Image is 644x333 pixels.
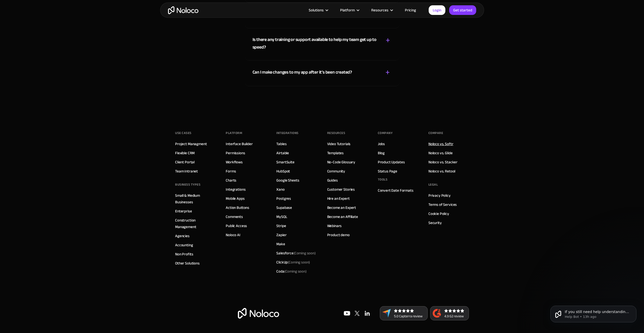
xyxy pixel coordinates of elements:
[175,260,200,267] a: Other Solutions
[175,168,198,174] a: Team Intranet
[428,201,457,208] a: Terms of Services
[399,7,422,13] a: Pricing
[22,15,87,49] span: If you still need help understanding how reconnecting your Airtable base might impact your apps, ...
[276,259,310,265] div: ClickUp
[175,208,192,214] a: Enterprise
[175,242,193,248] a: Accounting
[253,36,378,51] div: Is there any training or support available to help my team get up to speed?
[378,168,397,174] a: Status Page
[226,177,236,184] a: Charts
[22,19,87,24] p: Message from Help Bot, sent 13h ago
[378,159,405,165] a: Product Updates
[428,141,453,147] a: Noloco vs. Softr
[175,181,200,188] div: BUSINESS TYPES
[284,268,307,275] span: (Coming soon)
[226,204,249,211] a: Action Buttons
[175,251,193,257] a: Non Profits
[334,7,365,13] div: Platform
[276,177,299,184] a: Google Sheets
[226,141,253,147] a: Interface Builder
[175,129,192,137] div: Use Cases
[327,195,350,202] a: Hire an Expert
[253,69,352,76] div: Can I make changes to my app after it’s been created?
[175,150,195,156] a: Flexible CRM
[428,181,438,188] div: Legal
[226,186,245,193] a: Integrations
[276,204,292,211] a: Supabase
[276,150,289,156] a: Airtable
[276,223,286,229] a: Stripe
[175,192,216,205] a: Small & Medium Businesses
[276,241,285,247] a: Make
[428,192,451,199] a: Privacy Policy
[340,7,355,13] div: Platform
[276,186,284,193] a: Xano
[276,141,286,147] a: Tables
[386,36,390,45] div: +
[428,219,442,226] a: Security
[294,250,316,257] span: (Coming soon)
[327,204,356,211] a: Become an Expert
[378,129,393,137] div: Company
[309,7,324,13] div: Solutions
[327,150,344,156] a: Templates
[226,195,244,202] a: Mobile Apps
[428,168,455,174] a: Noloco vs. Retool
[543,295,644,330] iframe: Intercom notifications message
[428,210,449,217] a: Cookie Policy
[365,7,399,13] div: Resources
[449,5,476,15] a: Get started
[327,177,338,184] a: Guides
[276,168,290,174] a: HubSpot
[371,7,388,13] div: Resources
[276,268,306,275] div: Coda
[226,232,240,238] a: Noloco AI
[327,168,345,174] a: Community
[226,223,247,229] a: Public Access
[428,150,453,156] a: Noloco vs. Glide
[429,5,445,15] a: Login
[327,141,351,147] a: Video Tutorials
[378,150,385,156] a: Blog
[327,223,342,229] a: Webinars
[175,159,195,165] a: Client Portal
[175,233,190,239] a: Agencies
[276,129,298,137] div: INTEGRATIONS
[327,159,356,165] a: No-Code Glossary
[276,195,291,202] a: Postgres
[288,259,310,266] span: (Coming soon)
[378,176,388,183] div: Tools
[276,250,316,256] div: Salesforce
[327,213,358,220] a: Become an Affiliate
[175,217,216,230] a: Construction Management
[226,168,236,174] a: Forms
[327,232,350,238] a: Product demo
[276,232,286,238] a: Zapier
[385,68,390,77] div: +
[226,213,243,220] a: Comments
[226,150,245,156] a: Permissions
[428,129,443,137] div: Compare
[327,186,355,193] a: Customer Stories
[327,129,345,137] div: Resources
[428,159,458,165] a: Noloco vs. Stacker
[276,159,295,165] a: SmartSuite
[276,213,287,220] a: MySQL
[378,187,413,194] a: Convert Date Formats
[378,141,385,147] a: Jobs
[226,159,243,165] a: Workflows
[175,141,207,147] a: Project Managment
[168,6,198,14] a: home
[226,129,242,137] div: Platform
[302,7,334,13] div: Solutions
